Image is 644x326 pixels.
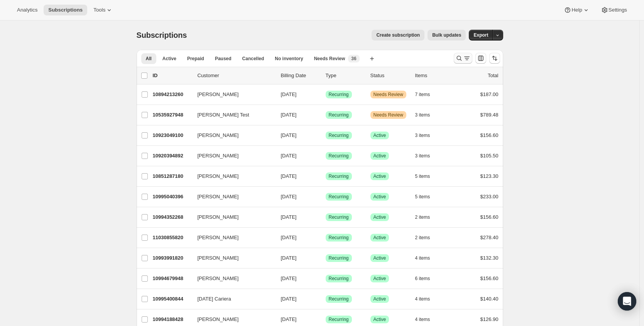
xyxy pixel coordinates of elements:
[376,32,420,38] span: Create subscription
[372,30,424,41] button: Create subscription
[326,72,364,79] div: Type
[153,72,499,79] div: IDCustomerBilling DateTypeStatusItemsTotal
[480,173,499,179] span: $123.30
[193,252,270,264] button: [PERSON_NAME]
[198,132,239,139] span: [PERSON_NAME]
[480,316,499,322] span: $126.90
[329,214,349,220] span: Recurring
[329,235,349,241] span: Recurring
[193,191,270,203] button: [PERSON_NAME]
[198,295,231,303] span: [DATE] Cariera
[153,132,191,139] p: 10923049100
[488,72,498,79] p: Total
[329,173,349,179] span: Recurring
[153,234,191,242] p: 11030855820
[329,132,349,139] span: Recurring
[415,89,439,100] button: 7 items
[153,110,499,120] div: 10535927948[PERSON_NAME] Test[DATE]SuccessRecurringWarningNeeds Review3 items$789.48
[366,53,378,64] button: Create new view
[93,7,105,13] span: Tools
[415,130,439,141] button: 3 items
[198,234,239,242] span: [PERSON_NAME]
[329,255,349,261] span: Recurring
[415,194,430,200] span: 5 items
[281,296,297,302] span: [DATE]
[153,152,191,160] p: 10920394892
[415,72,454,79] div: Items
[480,153,499,159] span: $105.50
[415,273,439,284] button: 6 items
[432,32,461,38] span: Bulk updates
[44,5,87,15] button: Subscriptions
[329,296,349,302] span: Recurring
[193,313,270,326] button: [PERSON_NAME]
[329,316,349,323] span: Recurring
[153,213,191,221] p: 10994352268
[193,129,270,142] button: [PERSON_NAME]
[374,194,386,200] span: Active
[17,7,37,13] span: Analytics
[415,173,430,179] span: 5 items
[193,293,270,305] button: [DATE] Cariera
[370,72,409,79] p: Status
[153,212,499,223] div: 10994352268[PERSON_NAME][DATE]SuccessRecurringSuccessActive2 items$156.60
[281,173,297,179] span: [DATE]
[415,153,430,159] span: 3 items
[473,32,488,38] span: Export
[153,72,191,79] p: ID
[475,53,486,64] button: Customize table column order and visibility
[153,294,499,304] div: 10995400844[DATE] Cariera[DATE]SuccessRecurringSuccessActive4 items$140.40
[153,232,499,243] div: 11030855820[PERSON_NAME][DATE]SuccessRecurringSuccessActive2 items$278.40
[415,91,430,98] span: 7 items
[415,255,430,261] span: 4 items
[198,152,239,160] span: [PERSON_NAME]
[374,296,386,302] span: Active
[193,150,270,162] button: [PERSON_NAME]
[571,7,582,13] span: Help
[374,235,386,241] span: Active
[198,275,239,282] span: [PERSON_NAME]
[314,56,345,62] span: Needs Review
[480,235,499,240] span: $278.40
[329,275,349,282] span: Recurring
[281,153,297,159] span: [DATE]
[193,170,270,182] button: [PERSON_NAME]
[153,314,499,325] div: 10994188428[PERSON_NAME][DATE]SuccessRecurringSuccessActive4 items$126.90
[12,5,42,15] button: Analytics
[153,91,191,98] p: 10894213260
[198,172,239,180] span: [PERSON_NAME]
[374,132,386,139] span: Active
[193,109,270,121] button: [PERSON_NAME] Test
[374,255,386,261] span: Active
[215,56,232,62] span: Paused
[153,275,191,282] p: 10994679948
[454,53,472,64] button: Search and filter results
[198,213,239,221] span: [PERSON_NAME]
[415,235,430,241] span: 2 items
[187,56,204,62] span: Prepaid
[153,111,191,119] p: 10535927948
[153,130,499,141] div: 10923049100[PERSON_NAME][DATE]SuccessRecurringSuccessActive3 items$156.60
[374,173,386,179] span: Active
[89,5,118,15] button: Tools
[281,235,297,240] span: [DATE]
[198,193,239,201] span: [PERSON_NAME]
[351,56,356,62] span: 36
[415,294,439,304] button: 4 items
[281,316,297,322] span: [DATE]
[281,132,297,138] span: [DATE]
[480,91,499,97] span: $187.00
[415,296,430,302] span: 4 items
[153,89,499,100] div: 10894213260[PERSON_NAME][DATE]SuccessRecurringWarningNeeds Review7 items$187.00
[415,171,439,182] button: 5 items
[415,316,430,323] span: 4 items
[480,214,499,220] span: $156.60
[480,194,499,199] span: $233.00
[198,254,239,262] span: [PERSON_NAME]
[198,91,239,98] span: [PERSON_NAME]
[281,214,297,220] span: [DATE]
[281,194,297,199] span: [DATE]
[415,275,430,282] span: 6 items
[415,110,439,120] button: 3 items
[162,56,176,62] span: Active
